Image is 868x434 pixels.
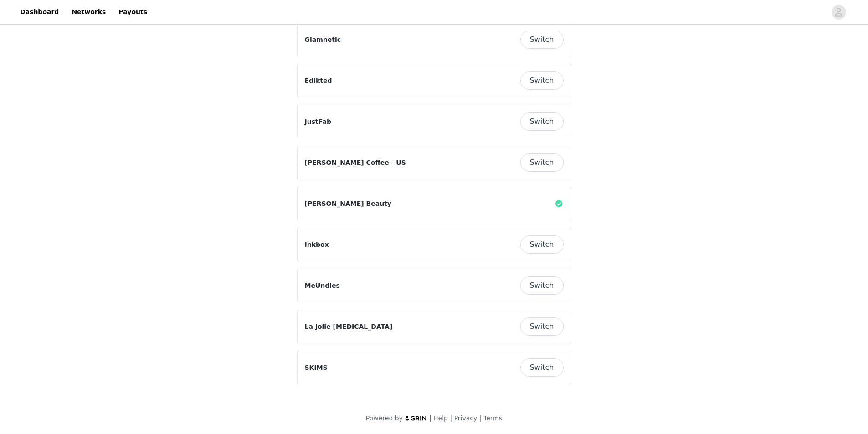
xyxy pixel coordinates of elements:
a: Help [433,414,448,422]
img: logo [405,415,427,421]
a: Terms [483,414,502,422]
p: SKIMS [305,363,328,373]
div: avatar [834,5,843,20]
p: Edikted [305,76,332,86]
button: Switch [520,276,564,295]
span: | [479,414,482,422]
p: [PERSON_NAME] Coffee - US [305,158,406,168]
a: Dashboard [15,2,64,22]
button: Switch [520,358,564,377]
span: Powered by [366,414,403,422]
p: Glamnetic [305,35,341,45]
button: Switch [520,317,564,336]
p: Inkbox [305,240,329,250]
a: Privacy [454,414,478,422]
span: | [429,414,431,422]
p: La Jolie [MEDICAL_DATA] [305,322,393,332]
a: Payouts [113,2,153,22]
p: [PERSON_NAME] Beauty [305,199,391,209]
button: Switch [520,112,564,131]
button: Switch [520,153,564,172]
p: MeUndies [305,281,340,291]
p: JustFab [305,117,331,127]
button: Switch [520,31,564,49]
button: Switch [520,71,564,90]
span: | [450,414,452,422]
a: Networks [66,2,111,22]
button: Switch [520,235,564,254]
